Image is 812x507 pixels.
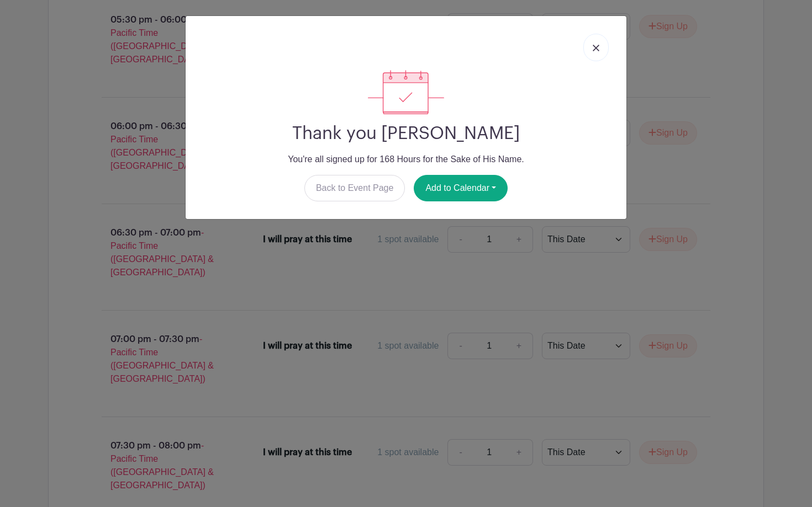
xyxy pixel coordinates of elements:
[414,175,508,201] button: Add to Calendar
[194,153,618,166] p: You're all signed up for 168 Hours for the Sake of His Name.
[304,175,405,201] a: Back to Event Page
[593,45,599,51] img: close_button-5f87c8562297e5c2d7936805f587ecaba9071eb48480494691a3f1689db116b3.svg
[368,70,444,114] img: signup_complete-c468d5dda3e2740ee63a24cb0ba0d3ce5d8a4ecd24259e683200fb1569d990c8.svg
[194,123,618,144] h2: Thank you [PERSON_NAME]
